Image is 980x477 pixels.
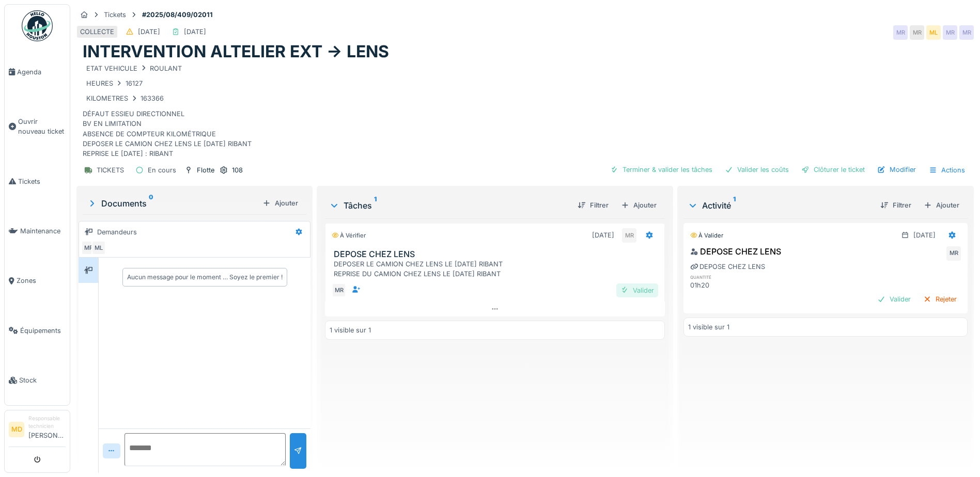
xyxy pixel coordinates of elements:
[28,415,66,444] li: [PERSON_NAME]
[943,25,957,40] div: MR
[104,10,126,20] div: Tickets
[80,27,114,37] div: COLLECTE
[18,117,66,136] span: Ouvrir nouveau ticket
[334,249,660,259] h3: DEPOSE CHEZ LENS
[330,325,371,335] div: 1 visible sur 1
[127,273,283,282] div: Aucun message pour le moment … Soyez le premier !
[91,241,106,255] div: ML
[138,27,160,37] div: [DATE]
[926,25,941,40] div: ML
[334,259,660,279] div: DEPOSER LE CAMION CHEZ LENS LE [DATE] RIBANT REPRISE DU CAMION CHEZ LENS LE [DATE] RIBANT
[20,226,66,236] span: Maintenance
[5,306,70,355] a: Équipements
[17,276,66,285] span: Zones
[5,256,70,306] a: Zones
[18,177,66,186] span: Tickets
[690,280,778,290] div: 01h20
[733,199,736,212] sup: 1
[97,227,137,237] div: Demandeurs
[797,163,869,177] div: Clôturer le ticket
[873,163,920,177] div: Modifier
[197,165,214,175] div: Flotte
[690,245,781,258] div: DEPOSE CHEZ LENS
[616,283,658,297] div: Valider
[86,93,164,103] div: KILOMETRES 163366
[17,67,66,77] span: Agenda
[690,231,723,240] div: À valider
[690,262,765,272] div: DEPOSE CHEZ LENS
[5,206,70,256] a: Maintenance
[913,230,936,240] div: [DATE]
[20,326,66,336] span: Équipements
[22,10,53,41] img: Badge_color-CXgf-gQk.svg
[959,25,974,40] div: MR
[232,165,243,175] div: 108
[9,422,24,437] li: MD
[329,199,569,212] div: Tâches
[893,25,908,40] div: MR
[573,198,613,212] div: Filtrer
[606,163,717,177] div: Terminer & valider les tâches
[5,356,70,405] a: Stock
[876,198,915,212] div: Filtrer
[5,156,70,206] a: Tickets
[138,10,217,20] strong: #2025/08/409/02011
[374,199,377,212] sup: 1
[148,165,176,175] div: En cours
[622,228,636,243] div: MR
[332,283,346,297] div: MR
[258,196,302,210] div: Ajouter
[910,25,924,40] div: MR
[946,246,961,261] div: MR
[83,42,389,61] h1: INTERVENTION ALTELIER EXT -> LENS
[83,62,968,159] div: DÉFAUT ESSIEU DIRECTIONNEL BV EN LIMITATION ABSENCE DE COMPTEUR KILOMÉTRIQUE DEPOSER LE CAMION CH...
[873,292,915,306] div: Valider
[721,163,793,177] div: Valider les coûts
[5,97,70,156] a: Ouvrir nouveau ticket
[592,230,614,240] div: [DATE]
[920,198,963,212] div: Ajouter
[688,322,729,332] div: 1 visible sur 1
[19,375,66,385] span: Stock
[184,27,206,37] div: [DATE]
[924,163,970,178] div: Actions
[9,415,66,447] a: MD Responsable technicien[PERSON_NAME]
[919,292,961,306] div: Rejeter
[688,199,872,212] div: Activité
[86,63,182,73] div: ETAT VEHICULE ROULANT
[87,197,258,210] div: Documents
[81,241,96,255] div: MR
[28,415,66,431] div: Responsable technicien
[617,198,661,212] div: Ajouter
[332,231,366,240] div: À vérifier
[149,197,153,210] sup: 0
[86,78,143,88] div: HEURES 16127
[5,47,70,97] a: Agenda
[690,274,778,280] h6: quantité
[97,165,124,175] div: TICKETS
